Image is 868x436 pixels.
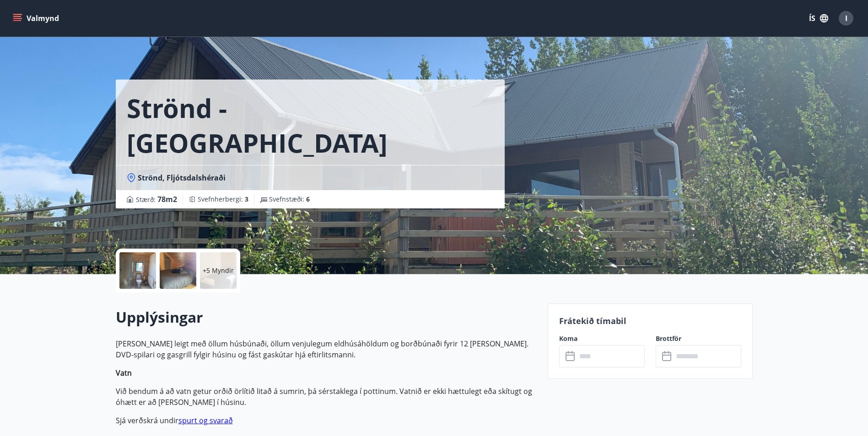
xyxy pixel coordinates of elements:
[138,173,226,183] span: Strönd, Fljótsdalshéraði
[116,386,537,408] p: Við bendum á að vatn getur orðið örlítið litað á sumrin, þá sérstaklega í pottinum. Vatnið er ekk...
[116,368,132,378] strong: Vatn
[157,194,177,204] span: 78 m2
[127,90,494,160] h1: Strönd - [GEOGRAPHIC_DATA]
[656,334,741,343] label: Brottför
[11,10,63,27] button: menu
[203,266,234,275] p: +5 Myndir
[845,13,847,23] span: I
[116,307,537,327] h2: Upplýsingar
[116,415,537,426] p: Sjá verðskrá undir
[269,195,310,204] span: Svefnstæði :
[198,195,248,204] span: Svefnherbergi :
[559,315,741,327] p: Frátekið tímabil
[804,10,833,27] button: ÍS
[178,415,233,425] a: spurt og svarað
[306,195,310,203] span: 6
[245,195,248,203] span: 3
[116,338,537,360] p: [PERSON_NAME] leigt með öllum húsbúnaði, öllum venjulegum eldhúsáhöldum og borðbúnaði fyrir 12 [P...
[559,334,645,343] label: Koma
[835,7,857,29] button: I
[136,194,177,205] span: Stærð :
